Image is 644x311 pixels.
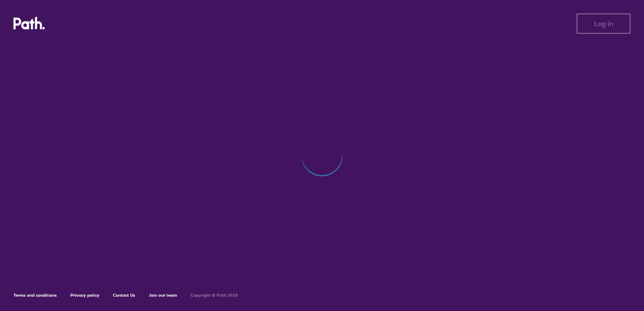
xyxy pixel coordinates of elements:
button: Log in [577,13,631,34]
a: Contact Us [113,292,135,298]
h6: Copyright © Path 2018 [191,293,238,298]
span: Log in [594,20,613,27]
a: Terms and conditions [13,292,57,298]
a: Join our team [149,292,177,298]
a: Privacy policy [70,292,99,298]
